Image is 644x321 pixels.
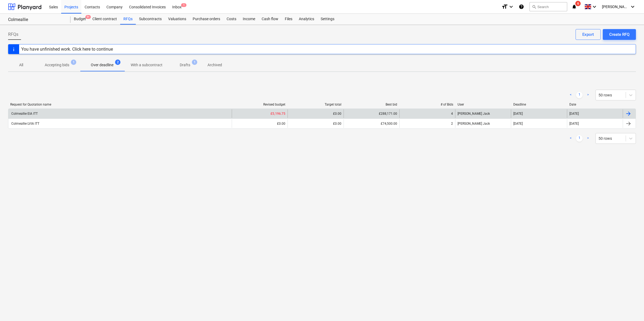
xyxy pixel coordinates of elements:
a: Next page [585,92,591,98]
div: [DATE] [513,112,523,116]
span: RFQs [8,31,18,38]
div: You have unfinished work. Click here to continue [21,47,113,52]
div: £0.00 [232,119,288,128]
a: Previous page [567,135,574,142]
div: User [458,103,509,106]
button: Export [576,29,601,40]
a: Settings [317,14,338,25]
a: Page 1 is your current page [576,92,583,98]
div: £0.00 [288,109,343,118]
div: # of Bids [401,103,453,106]
span: 1 [192,60,197,65]
a: Subcontracts [136,14,165,25]
div: Export [582,31,594,38]
div: £288,171.00 [344,109,399,118]
a: Cash flow [258,14,282,25]
div: Colmeallie LVIA ITT [11,122,39,125]
button: Create RFQ [603,29,636,40]
div: [DATE] [513,122,523,125]
a: Previous page [567,92,574,98]
p: Accepting bids [45,62,69,68]
div: [DATE] [569,122,579,125]
div: [DATE] [569,112,579,116]
div: 2 [451,122,453,125]
span: 2 [115,60,120,65]
b: £5,196.75 [271,112,285,116]
div: Target total [290,103,341,106]
a: RFQs [120,14,136,25]
div: Date [569,103,621,106]
div: £74,500.00 [344,119,399,128]
div: [PERSON_NAME] Jack [455,109,511,118]
div: Colmeallie EIA ITT [11,112,38,116]
a: Next page [585,135,591,142]
div: £0.00 [288,119,343,128]
p: All [15,62,27,68]
div: [PERSON_NAME] Jack [455,119,511,128]
div: Deadline [513,103,565,106]
a: Income [240,14,258,25]
div: Revised budget [234,103,285,106]
p: With a subcontract [131,62,162,68]
p: Over deadline [91,62,113,68]
p: Archived [207,62,222,68]
a: Purchase orders [189,14,223,25]
span: 1 [181,3,186,7]
span: 9+ [85,15,91,19]
a: Client contract [89,14,120,25]
span: 1 [71,60,76,65]
div: Budget [71,14,89,25]
a: Budget9+ [71,14,89,25]
a: Analytics [296,14,317,25]
div: Request for Quotation name [10,103,230,106]
a: Files [282,14,296,25]
div: Create RFQ [609,31,629,38]
div: 4 [451,112,453,116]
a: Valuations [165,14,189,25]
a: Page 1 is your current page [576,135,583,142]
div: Best bid [346,103,397,106]
p: Drafts [180,62,190,68]
iframe: Chat Widget [617,295,644,321]
div: Colmeallie [8,17,64,23]
a: Costs [223,14,240,25]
